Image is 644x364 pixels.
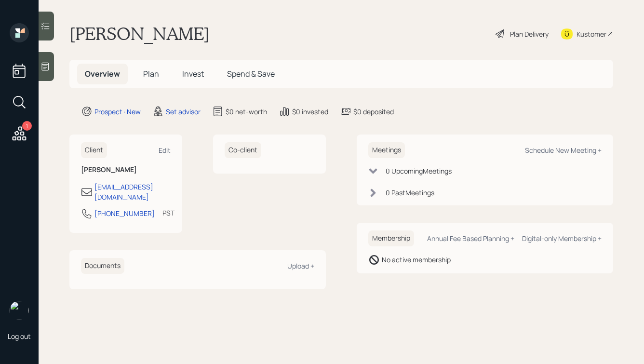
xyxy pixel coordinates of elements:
div: Schedule New Meeting + [525,146,602,155]
h6: Meetings [368,142,405,158]
div: $0 net-worth [226,107,267,117]
h6: [PERSON_NAME] [81,166,171,174]
h1: [PERSON_NAME] [69,23,210,44]
div: Set advisor [166,107,201,117]
div: Upload + [287,261,314,270]
img: hunter_neumayer.jpg [10,301,29,320]
div: Digital-only Membership + [522,234,602,243]
span: Spend & Save [227,68,275,79]
h6: Co-client [225,142,261,158]
div: Log out [8,332,31,341]
div: 0 Past Meeting s [386,188,434,198]
h6: Membership [368,230,414,246]
div: PST [162,208,174,218]
div: Prospect · New [94,107,141,117]
div: $0 deposited [353,107,394,117]
span: Overview [85,68,120,79]
div: Kustomer [577,29,606,39]
h6: Client [81,142,107,158]
h6: Documents [81,258,124,274]
div: $0 invested [292,107,328,117]
div: Edit [159,146,171,155]
div: 1 [22,121,32,131]
div: Annual Fee Based Planning + [427,234,514,243]
div: Plan Delivery [510,29,549,39]
div: No active membership [382,255,451,265]
div: 0 Upcoming Meeting s [386,166,452,176]
div: [PHONE_NUMBER] [94,208,155,218]
span: Plan [143,68,159,79]
span: Invest [182,68,204,79]
div: [EMAIL_ADDRESS][DOMAIN_NAME] [94,182,171,202]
